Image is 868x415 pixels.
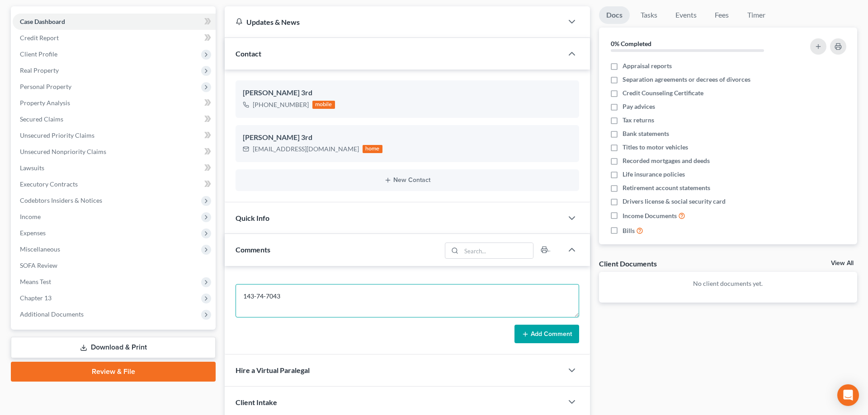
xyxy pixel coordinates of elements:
[668,6,704,24] a: Events
[236,245,270,254] span: Comments
[20,245,60,253] span: Miscellaneous
[243,177,572,184] button: New Contact
[623,170,685,179] span: Life insurance policies
[20,310,84,318] span: Additional Documents
[13,176,216,192] a: Executory Contracts
[20,115,63,123] span: Secured Claims
[13,14,216,30] a: Case Dashboard
[253,145,359,154] div: [EMAIL_ADDRESS][DOMAIN_NAME]
[20,196,102,204] span: Codebtors Insiders & Notices
[611,40,651,47] strong: 0% Completed
[708,6,736,24] a: Fees
[623,143,688,152] span: Titles to motor vehicles
[20,164,44,172] span: Lawsuits
[20,148,106,155] span: Unsecured Nonpriority Claims
[633,6,665,24] a: Tasks
[623,197,726,206] span: Drivers license & social security card
[831,260,854,266] a: View All
[236,214,269,222] span: Quick Info
[236,49,261,58] span: Contact
[20,99,70,107] span: Property Analysis
[11,337,216,358] a: Download & Print
[599,6,630,24] a: Docs
[13,111,216,127] a: Secured Claims
[599,259,657,268] div: Client Documents
[623,183,710,192] span: Retirement account statements
[253,100,309,109] div: [PHONE_NUMBER]
[20,261,57,269] span: SOFA Review
[20,34,59,42] span: Credit Report
[20,294,52,302] span: Chapter 13
[13,160,216,176] a: Lawsuits
[623,156,710,165] span: Recorded mortgages and deeds
[13,257,216,274] a: SOFA Review
[740,6,773,24] a: Timer
[514,325,579,344] button: Add Comment
[623,89,703,98] span: Credit Counseling Certificate
[606,279,850,288] p: No client documents yet.
[20,131,94,139] span: Unsecured Priority Claims
[20,66,59,74] span: Real Property
[11,362,216,382] a: Review & File
[236,398,277,406] span: Client Intake
[243,132,572,143] div: [PERSON_NAME] 3rd
[13,144,216,160] a: Unsecured Nonpriority Claims
[623,129,669,138] span: Bank statements
[243,88,572,98] div: [PERSON_NAME] 3rd
[20,18,65,25] span: Case Dashboard
[623,61,672,70] span: Appraisal reports
[20,278,51,285] span: Means Test
[837,384,859,406] div: Open Intercom Messenger
[623,116,654,125] span: Tax returns
[363,145,382,153] div: home
[20,83,71,90] span: Personal Property
[623,102,655,111] span: Pay advices
[20,229,46,237] span: Expenses
[20,50,57,58] span: Client Profile
[13,30,216,46] a: Credit Report
[236,366,310,374] span: Hire a Virtual Paralegal
[623,226,635,235] span: Bills
[236,17,552,27] div: Updates & News
[623,211,677,220] span: Income Documents
[312,101,335,109] div: mobile
[461,243,533,258] input: Search...
[20,180,78,188] span: Executory Contracts
[13,95,216,111] a: Property Analysis
[623,75,750,84] span: Separation agreements or decrees of divorces
[13,127,216,144] a: Unsecured Priority Claims
[20,213,41,220] span: Income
